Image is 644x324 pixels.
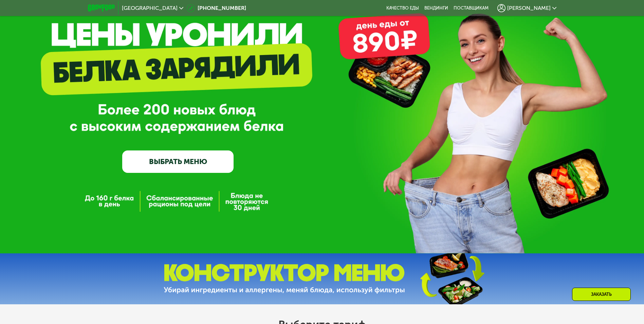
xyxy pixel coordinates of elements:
a: [PHONE_NUMBER] [187,4,246,12]
a: Качество еды [386,5,419,11]
div: поставщикам [454,5,489,11]
span: [GEOGRAPHIC_DATA] [122,5,178,11]
span: [PERSON_NAME] [507,5,551,11]
a: ВЫБРАТЬ МЕНЮ [122,150,234,173]
div: Заказать [572,288,631,301]
a: Вендинги [424,5,448,11]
